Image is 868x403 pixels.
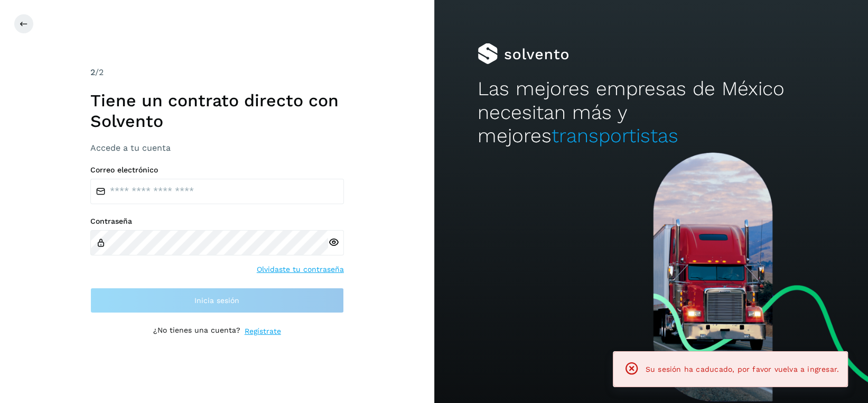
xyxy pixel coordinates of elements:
[90,67,95,77] span: 2
[90,288,344,313] button: Inicia sesión
[478,77,825,148] h2: Las mejores empresas de México necesitan más y mejores
[194,297,239,304] span: Inicia sesión
[153,326,240,337] p: ¿No tienes una cuenta?
[90,143,344,153] h3: Accede a tu cuenta
[90,217,344,226] label: Contraseña
[257,264,344,275] a: Olvidaste tu contraseña
[90,66,344,79] div: /2
[646,365,839,373] span: Su sesión ha caducado, por favor vuelva a ingresar.
[90,90,344,131] h1: Tiene un contrato directo con Solvento
[552,124,678,147] span: transportistas
[90,166,344,175] label: Correo electrónico
[245,326,281,337] a: Regístrate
